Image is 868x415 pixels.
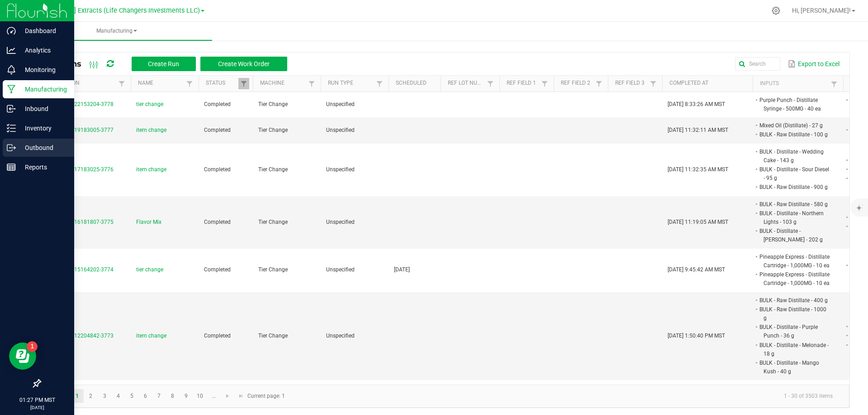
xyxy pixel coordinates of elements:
[792,7,851,14] span: Hi, [PERSON_NAME]!
[396,80,437,87] a: ScheduledSortable
[204,127,231,133] span: Completed
[326,219,355,225] span: Unspecified
[40,385,849,408] kendo-pager: Current page: 1
[770,6,782,15] div: Manage settings
[98,389,111,403] a: Page 3
[758,200,830,209] li: BULK - Raw Distillate - 580 g
[26,7,200,14] span: [PERSON_NAME] Extracts (Life Changers Investments LLC)
[47,80,116,87] a: ExtractionSortable
[326,266,355,273] span: Unspecified
[758,183,830,192] li: BULK - Raw Distillate - 900 g
[7,143,16,152] inline-svg: Outbound
[46,166,114,173] span: MP-20250917183025-3776
[758,296,830,305] li: BULK - Raw Distillate - 400 g
[16,123,70,134] p: Inventory
[258,101,288,107] span: Tier Change
[758,384,830,401] li: BULK - Raw Distillate - 1000 g
[668,127,728,133] span: [DATE] 11:32:11 AM MST
[184,78,195,89] a: Filter
[136,265,163,274] span: tier change
[46,333,114,339] span: MP-20250912204842-3773
[46,127,114,133] span: MP-20250919183005-3777
[4,396,70,404] p: 01:27 PM MST
[71,389,84,403] a: Page 1
[152,389,166,403] a: Page 7
[238,78,249,89] a: Filter
[136,100,163,109] span: tier change
[829,78,840,90] a: Filter
[221,389,234,403] a: Go to the next page
[139,389,152,403] a: Page 6
[258,219,288,225] span: Tier Change
[668,333,725,339] span: [DATE] 1:50:40 PM MST
[138,80,184,87] a: NameSortable
[200,57,287,71] button: Create Work Order
[22,27,212,35] span: Manufacturing
[125,389,138,403] a: Page 5
[166,389,179,403] a: Page 8
[758,252,830,270] li: Pineapple Express - Distillate Cartridge - 1,000MG - 10 ea
[668,219,728,225] span: [DATE] 11:19:05 AM MST
[16,84,70,95] p: Manufacturing
[758,227,830,244] li: BULK - Distillate - [PERSON_NAME] - 202 g
[758,341,830,358] li: BULK - Distillate - Melonade - 18 g
[258,333,288,339] span: Tier Change
[204,266,231,273] span: Completed
[7,104,16,113] inline-svg: Inbound
[148,60,179,68] span: Create Run
[758,323,830,340] li: BULK - Distillate - Purple Punch - 36 g
[306,78,317,89] a: Filter
[84,389,97,403] a: Page 2
[7,124,16,133] inline-svg: Inventory
[668,166,728,173] span: [DATE] 11:32:35 AM MST
[7,65,16,74] inline-svg: Monitoring
[615,80,647,87] a: Ref Field 3Sortable
[194,389,207,403] a: Page 10
[46,101,114,107] span: MP-20250922153204-3778
[4,404,70,411] p: [DATE]
[539,78,550,89] a: Filter
[132,57,196,71] button: Create Run
[758,130,830,139] li: BULK - Raw Distillate - 100 g
[758,121,830,130] li: Mixed Oil (Distillate) - 27 g
[758,147,830,165] li: BULK - Distillate - Wedding Cake - 143 g
[561,80,593,87] a: Ref Field 2Sortable
[648,78,659,89] a: Filter
[46,266,114,273] span: MP-20250915164202-3774
[204,333,231,339] span: Completed
[290,389,840,404] kendo-pager-info: 1 - 30 of 3503 items
[7,26,16,35] inline-svg: Dashboard
[27,341,38,352] iframe: Resource center unread badge
[786,56,842,72] button: Export to Excel
[16,45,70,56] p: Analytics
[46,219,114,225] span: MP-20250916181807-3775
[758,305,830,323] li: BULK - Raw Distillate - 1000 g
[47,56,294,72] div: All Runs
[448,80,484,87] a: Ref Lot NumberSortable
[9,343,36,370] iframe: Resource center
[260,80,306,87] a: MachineSortable
[136,126,166,135] span: item change
[7,85,16,94] inline-svg: Manufacturing
[758,96,830,113] li: Purple Punch - Distillate Syringe - 500MG - 40 ea
[258,266,288,273] span: Tier Change
[16,64,70,75] p: Monitoring
[668,266,725,273] span: [DATE] 9:45:42 AM MST
[224,392,231,400] span: Go to the next page
[204,166,231,173] span: Completed
[326,101,355,107] span: Unspecified
[374,78,385,89] a: Filter
[326,333,355,339] span: Unspecified
[328,80,374,87] a: Run TypeSortable
[258,166,288,173] span: Tier Change
[485,78,496,89] a: Filter
[7,163,16,172] inline-svg: Reports
[16,162,70,173] p: Reports
[16,103,70,114] p: Inbound
[758,209,830,227] li: BULK - Distillate - Northern Lights - 103 g
[16,25,70,36] p: Dashboard
[180,389,193,403] a: Page 9
[237,392,245,400] span: Go to the last page
[112,389,125,403] a: Page 4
